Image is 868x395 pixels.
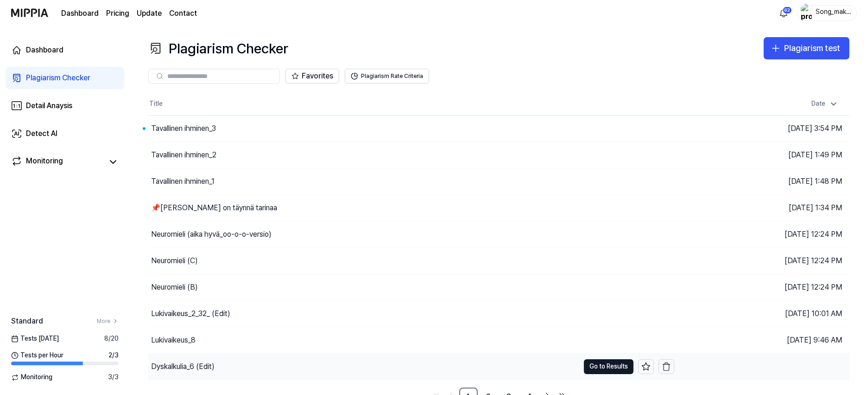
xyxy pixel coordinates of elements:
[674,300,849,327] td: [DATE] 10:01 AM
[815,7,851,18] div: Song_maker_44
[169,8,197,19] a: Contact
[26,45,63,56] div: Dashboard
[104,334,119,343] span: 8 / 20
[97,317,119,325] a: More
[798,5,857,21] button: profileSong_maker_44
[151,282,198,293] div: Neuromieli (B)
[6,67,124,89] a: Plagiarism Checker
[584,359,634,374] button: Go to Results
[674,247,849,274] td: [DATE] 12:24 PM
[151,149,216,161] div: Tavallinen ihminen_2
[11,316,43,327] span: Standard
[674,194,849,221] td: [DATE] 1:34 PM
[674,221,849,247] td: [DATE] 12:24 PM
[6,95,124,117] a: Detail Anaysis
[6,123,124,145] a: Detect AI
[801,4,812,22] img: profile
[764,37,849,59] button: Plagiarism test
[11,351,63,360] span: Tests per Hour
[26,72,90,84] div: Plagiarism Checker
[674,274,849,300] td: [DATE] 12:24 PM
[26,100,72,111] div: Detail Anaysis
[674,327,849,353] td: [DATE] 9:46 AM
[778,7,789,19] img: 알림
[151,335,196,346] div: Lukivaikeus_8
[674,142,849,168] td: [DATE] 1:49 PM
[784,42,840,55] div: Plagiarism test
[6,39,124,61] a: Dashboard
[11,373,52,382] span: Monitoring
[151,308,230,319] div: Lukivaikeus_2_32_ (Edit)
[151,123,216,134] div: Tavallinen ihminen_3
[106,8,129,19] button: Pricing
[776,6,791,20] button: 알림62
[26,155,63,168] div: Monitoring
[151,176,215,187] div: Tavallinen ihminen_1
[808,97,842,111] div: Date
[108,351,119,360] span: 2 / 3
[11,334,59,343] span: Tests [DATE]
[151,202,277,214] div: 📌[PERSON_NAME] on täynnä tarinaa
[148,37,288,59] div: Plagiarism Checker
[26,128,57,139] div: Detect AI
[345,69,429,84] button: Plagiarism Rate Criteria
[285,69,339,84] button: Favorites
[11,155,104,168] a: Monitoring
[108,373,119,382] span: 3 / 3
[61,8,99,19] a: Dashboard
[151,361,215,372] div: Dyskalkulia_6 (Edit)
[783,6,792,14] div: 62
[674,115,849,142] td: [DATE] 3:54 PM
[674,168,849,194] td: [DATE] 1:48 PM
[151,255,198,266] div: Neuromieli (C)
[674,353,849,380] td: [DATE] 9:39 AM
[148,93,674,115] th: Title
[151,229,272,240] div: Neuromieli (aika hyvä_oo-o-o-versio)
[137,8,162,19] a: Update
